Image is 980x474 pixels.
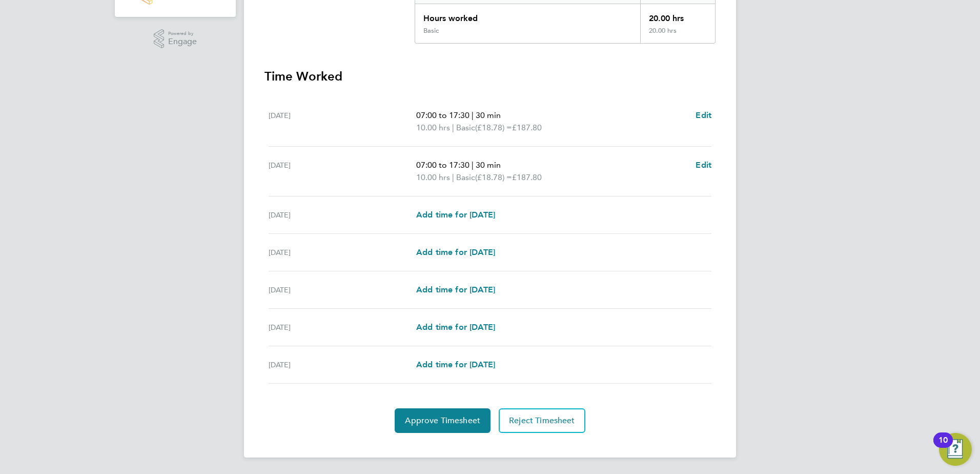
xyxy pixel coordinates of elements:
[696,160,711,170] span: Edit
[269,109,416,134] div: [DATE]
[696,110,711,120] span: Edit
[416,359,495,371] a: Add time for [DATE]
[475,123,512,132] span: (£18.78) =
[269,359,416,371] div: [DATE]
[696,159,711,171] a: Edit
[452,123,454,132] span: |
[456,122,475,134] span: Basic
[509,416,575,426] span: Reject Timesheet
[269,159,416,184] div: [DATE]
[939,433,972,466] button: Open Resource Center, 10 new notifications
[416,285,495,294] span: Add time for [DATE]
[416,247,495,257] span: Add time for [DATE]
[475,172,512,182] span: (£18.78) =
[416,360,495,369] span: Add time for [DATE]
[416,172,450,182] span: 10.00 hrs
[472,160,474,170] span: |
[452,172,454,182] span: |
[423,27,439,35] div: Basic
[476,110,501,120] span: 30 min
[640,27,715,43] div: 20.00 hrs
[269,209,416,221] div: [DATE]
[395,408,491,433] button: Approve Timesheet
[168,29,197,38] span: Powered by
[416,209,495,221] a: Add time for [DATE]
[416,110,469,120] span: 07:00 to 17:30
[512,123,542,132] span: £187.80
[696,109,711,122] a: Edit
[472,110,474,120] span: |
[264,68,716,85] h3: Time Worked
[416,284,495,296] a: Add time for [DATE]
[416,322,495,332] span: Add time for [DATE]
[416,160,469,170] span: 07:00 to 17:30
[154,29,197,49] a: Powered byEngage
[512,172,542,182] span: £187.80
[476,160,501,170] span: 30 min
[269,246,416,259] div: [DATE]
[415,4,640,27] div: Hours worked
[168,37,197,46] span: Engage
[640,4,715,27] div: 20.00 hrs
[416,246,495,259] a: Add time for [DATE]
[938,440,948,453] div: 10
[416,321,495,333] a: Add time for [DATE]
[456,171,475,184] span: Basic
[416,210,495,220] span: Add time for [DATE]
[405,416,480,426] span: Approve Timesheet
[269,284,416,296] div: [DATE]
[416,123,450,132] span: 10.00 hrs
[499,408,585,433] button: Reject Timesheet
[269,321,416,333] div: [DATE]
